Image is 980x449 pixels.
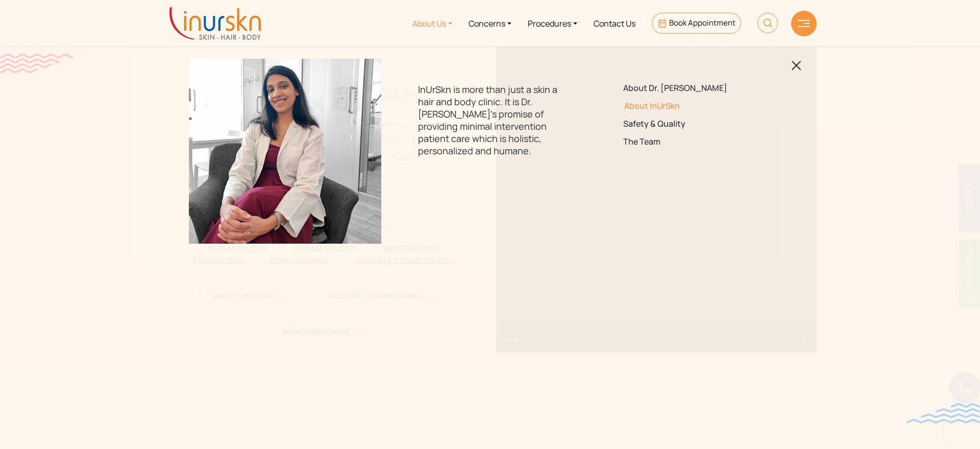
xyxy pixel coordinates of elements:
a: About InUrSkn [623,101,767,111]
img: hamLine.svg [798,20,810,27]
a: Book Appointment [652,13,741,34]
img: inurskn-logo [169,7,261,40]
p: InUrSkn is more than just a skin a hair and body clinic. It is Dr. [PERSON_NAME]'s promise of pro... [418,83,561,157]
img: menuabout [189,59,381,244]
a: About Us [404,4,460,42]
a: About Dr. [PERSON_NAME] [623,83,767,93]
a: Safety & Quality [623,119,767,129]
span: Book Appointment [669,17,736,28]
a: Concerns [460,4,520,42]
a: Contact Us [585,4,644,42]
img: blackclosed [792,61,801,70]
img: HeaderSearch [757,13,778,33]
a: Procedures [520,4,585,42]
a: The Team [623,137,767,147]
img: bluewave [906,403,980,423]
